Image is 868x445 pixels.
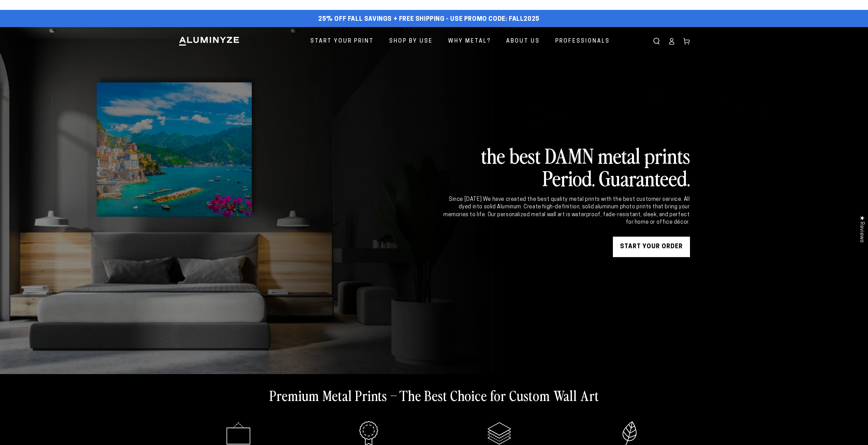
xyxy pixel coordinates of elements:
[550,32,615,50] a: Professionals
[443,32,496,50] a: Why Metal?
[384,32,438,50] a: Shop By Use
[305,32,379,50] a: Start Your Print
[310,36,374,46] span: Start Your Print
[555,36,610,46] span: Professionals
[855,210,868,248] div: Click to open Judge.me floating reviews tab
[178,36,240,46] img: Aluminyze
[442,144,690,189] h2: the best DAMN metal prints Period. Guaranteed.
[613,237,690,257] a: START YOUR Order
[389,36,433,46] span: Shop By Use
[501,32,545,50] a: About Us
[448,36,491,46] span: Why Metal?
[649,34,664,49] summary: Search our site
[269,386,599,404] h2: Premium Metal Prints – The Best Choice for Custom Wall Art
[318,16,540,23] span: 25% off FALL Savings + Free Shipping - Use Promo Code: FALL2025
[506,36,540,46] span: About Us
[442,196,690,226] div: Since [DATE] We have created the best quality metal prints with the best customer service. All dy...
